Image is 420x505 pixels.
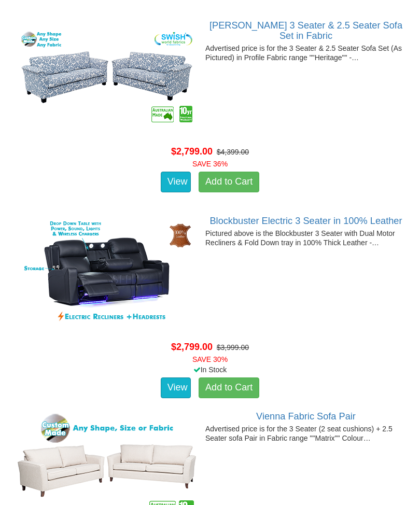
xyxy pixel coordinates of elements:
[13,44,407,62] p: Advertised price is for the 3 Seater & 2.5 Seater Sofa Set (As Pictured) in Profile Fabric range ...
[217,148,249,156] del: $4,399.00
[13,216,200,330] img: Blockbuster Electric 3 Seater in 100% Leather
[13,424,407,443] p: Advertised price is for the 3 Seater (2 seat cushions) + 2.5 Seater sofa Pair in Fabric range ""M...
[217,343,249,352] del: $3,999.00
[209,20,402,41] a: [PERSON_NAME] 3 Seater & 2.5 Seater Sofa Set in Fabric
[6,364,414,375] div: In Stock
[199,377,259,398] a: Add to Cart
[192,160,228,168] font: SAVE 36%
[171,342,213,352] span: $2,799.00
[171,146,213,157] span: $2,799.00
[161,377,191,398] a: View
[209,216,402,226] a: Blockbuster Electric 3 Seater in 100% Leather
[13,229,407,247] p: Pictured above is the Blockbuster 3 Seater with Dual Motor Recliners & Fold Down tray in 100% Thi...
[256,411,356,422] a: Vienna Fabric Sofa Pair
[13,20,200,134] img: Tiffany 3 Seater & 2.5 Seater Sofa Set in Fabric
[192,355,228,363] font: SAVE 30%
[199,172,259,192] a: Add to Cart
[161,172,191,192] a: View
